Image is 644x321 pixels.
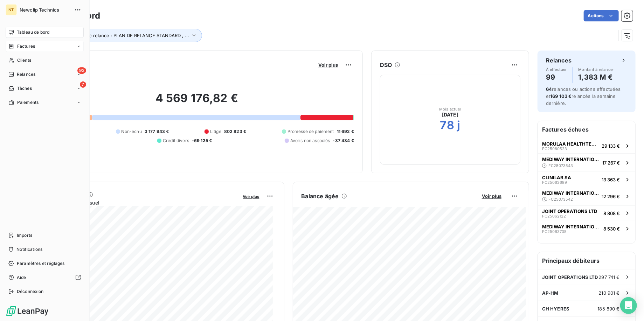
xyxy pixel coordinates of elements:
span: Avoirs non associés [290,138,330,144]
button: CLINILAB SAFC2506268913 363 € [538,172,635,187]
span: Factures [17,43,35,49]
span: Non-échu [122,128,142,135]
span: Plan de relance : PLAN DE RELANCE STANDARD , ... [76,33,189,38]
span: MEDIWAY INTERNATIONAL SP. Z.O.O. [542,224,601,229]
button: Voir plus [480,193,504,199]
span: Aide [17,274,26,281]
span: Voir plus [318,62,338,68]
span: 3 177 943 € [145,128,169,135]
span: 12 296 € [602,194,620,199]
span: Promesse de paiement [288,128,334,135]
span: Clients [17,57,31,63]
span: 8 808 € [603,210,620,216]
span: 92 [77,67,86,74]
span: MEDIWAY INTERNATIONAL SP. Z.O.O. [542,156,600,162]
h6: Relances [546,56,572,65]
span: [DATE] [442,111,458,118]
span: 802 823 € [224,128,246,135]
span: 64 [546,86,552,92]
span: FC25060523 [542,147,567,151]
span: Tableau de bord [17,29,49,35]
span: FC25062689 [542,180,567,185]
img: Logo LeanPay [6,306,49,317]
span: MEDIWAY INTERNATIONAL SP. Z.O.O. [542,190,599,196]
div: Open Intercom Messenger [620,297,637,314]
button: JOINT OPERATIONS LTDFC250621228 808 € [538,205,635,221]
span: CH HYERES [542,306,569,312]
h6: Factures échues [538,121,635,138]
span: JOINT OPERATIONS LTD [542,208,597,214]
span: Déconnexion [17,288,44,295]
span: 13 363 € [602,177,620,182]
span: Notifications [16,246,42,253]
span: Litige [210,128,221,135]
span: Chiffre d'affaires mensuel [40,199,238,206]
span: 210 901 € [599,290,620,296]
span: FC25073543 [548,163,573,168]
span: Voir plus [482,193,501,199]
span: 169 103 € [550,93,572,99]
span: Newclip Technics [20,7,70,13]
span: FC25063705 [542,229,567,234]
span: 17 267 € [602,160,620,166]
div: NT [6,4,17,15]
span: Voir plus [243,194,259,199]
h4: 1,383 M € [579,72,614,83]
button: Voir plus [316,62,340,68]
h4: 99 [546,72,567,83]
button: MEDIWAY INTERNATIONAL SP. Z.O.O.FC2507354317 267 € [538,153,635,172]
h2: j [457,118,460,132]
span: Mois actuel [439,107,461,111]
span: Relances [17,71,35,78]
button: Actions [584,10,619,21]
h2: 4 569 176,82 € [40,91,354,112]
span: Paramètres et réglages [17,260,64,267]
h2: 78 [440,118,454,132]
span: Paiements [17,99,39,106]
span: 8 530 € [603,226,620,232]
span: 11 692 € [337,128,354,135]
button: Voir plus [241,193,262,199]
h6: Principaux débiteurs [538,252,635,269]
span: 185 890 € [598,306,620,312]
button: MEDIWAY INTERNATIONAL SP. Z.O.O.FC250637058 530 € [538,221,635,236]
button: MORULAA HEALTHTECH PRIVATE LIMITEDFC2506052329 133 € [538,138,635,153]
span: 7 [80,81,86,88]
span: relances ou actions effectuées et relancés la semaine dernière. [546,86,621,106]
span: Imports [17,232,32,239]
button: MEDIWAY INTERNATIONAL SP. Z.O.O.FC2507354212 296 € [538,187,635,205]
span: AP-HM [542,290,559,296]
span: -69 125 € [192,138,212,144]
span: MORULAA HEALTHTECH PRIVATE LIMITED [542,141,599,147]
h6: Balance âgée [302,192,339,200]
span: CLINILAB SA [542,175,571,180]
span: FC25073542 [548,197,573,201]
span: À effectuer [546,67,567,72]
span: Tâches [17,85,32,92]
span: FC25062122 [542,214,566,218]
span: Crédit divers [163,138,189,144]
span: 297 741 € [599,274,620,280]
span: -37 434 € [333,138,354,144]
span: JOINT OPERATIONS LTD [542,274,598,280]
a: Aide [6,272,84,283]
span: 29 133 € [602,143,620,149]
button: Plan de relance : PLAN DE RELANCE STANDARD , ... [65,29,202,42]
h6: DSO [380,61,392,69]
span: Montant à relancer [579,67,614,72]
